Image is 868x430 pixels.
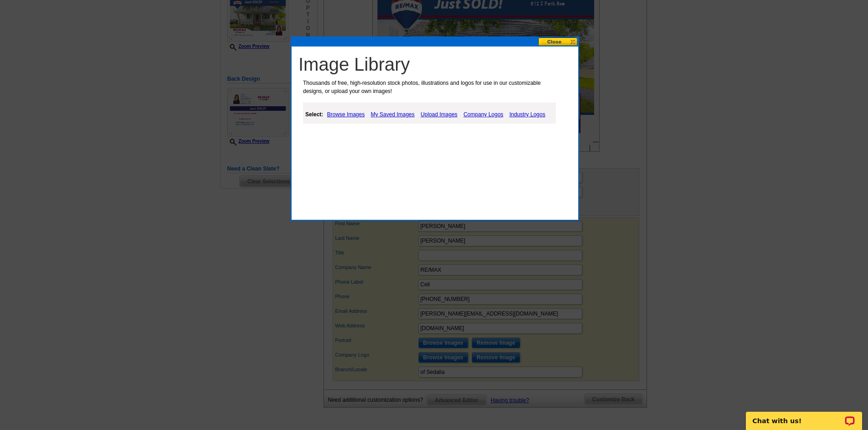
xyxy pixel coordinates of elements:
[740,401,868,430] iframe: LiveChat chat widget
[369,109,417,120] a: My Saved Images
[461,109,505,120] a: Company Logos
[298,79,559,95] p: Thousands of free, high-resolution stock photos, illustrations and logos for use in our customiza...
[325,109,367,120] a: Browse Images
[305,111,323,118] strong: Select:
[418,109,460,120] a: Upload Images
[298,53,576,75] h1: Image Library
[507,109,548,120] a: Industry Logos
